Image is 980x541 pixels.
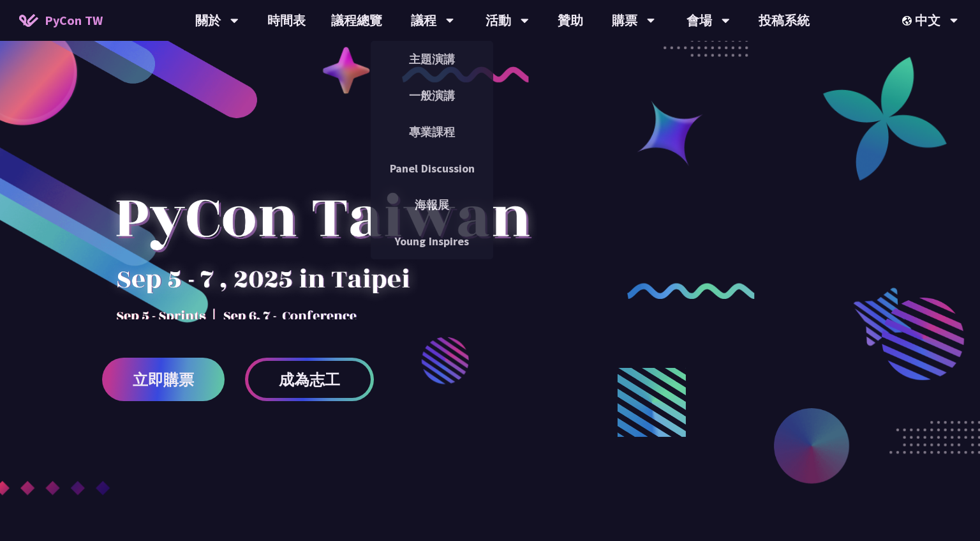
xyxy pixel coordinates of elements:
a: 專業課程 [371,117,493,147]
span: 立即購票 [133,372,194,388]
span: 成為志工 [279,372,340,388]
img: Home icon of PyCon TW 2025 [19,14,38,27]
img: Locale Icon [902,16,915,26]
a: 成為志工 [245,358,374,401]
span: PyCon TW [45,11,103,30]
a: Panel Discussion [371,153,493,183]
img: curly-2.e802c9f.png [627,283,755,299]
a: 海報展 [371,190,493,220]
a: PyCon TW [6,4,115,36]
a: Young Inspires [371,226,493,256]
a: 立即購票 [102,358,225,401]
a: 主題演講 [371,44,493,74]
a: 一般演講 [371,80,493,110]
